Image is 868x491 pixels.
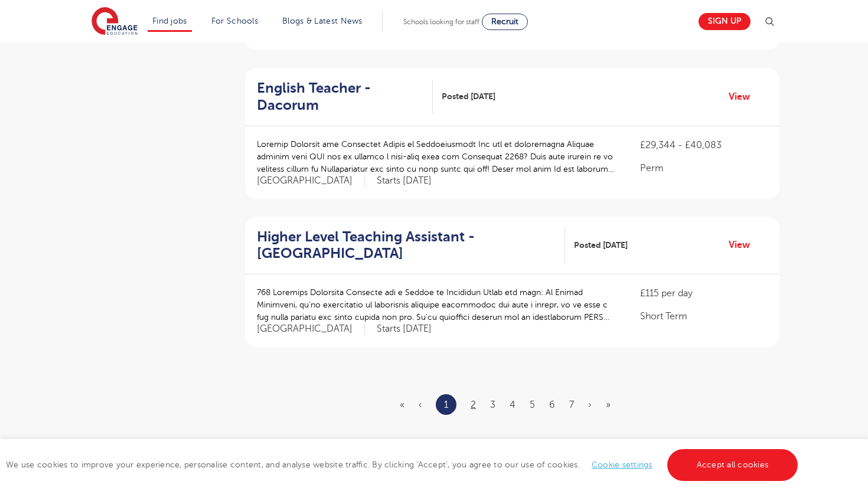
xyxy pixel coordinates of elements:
[6,460,801,469] span: We use cookies to improve your experience, personalise content, and analyse website traffic. By c...
[640,138,768,152] p: £29,344 - £40,083
[588,400,592,410] a: Next
[530,400,535,410] a: 5
[92,7,138,37] img: Engage Education
[482,14,528,30] a: Recruit
[211,17,258,25] a: For Schools
[257,286,616,323] p: 768 Loremips Dolorsita Consecte adi e Seddoe te Incididun Utlab etd magn: Al Enimad Minimveni, qu...
[419,400,422,410] span: ‹
[592,460,652,469] a: Cookie settings
[403,18,479,26] span: Schools looking for staff
[574,239,628,251] span: Posted [DATE]
[569,400,574,410] a: 7
[257,80,423,114] h2: English Teacher - Dacorum
[282,17,363,25] a: Blogs & Latest News
[729,237,759,253] a: View
[510,400,515,410] a: 4
[377,323,432,335] p: Starts [DATE]
[640,309,768,323] p: Short Term
[471,400,476,410] a: 2
[444,397,448,413] a: 1
[152,17,187,25] a: Find jobs
[640,286,768,300] p: £115 per day
[257,228,565,263] a: Higher Level Teaching Assistant - [GEOGRAPHIC_DATA]
[257,80,433,114] a: English Teacher - Dacorum
[377,175,432,187] p: Starts [DATE]
[729,89,759,104] a: View
[640,161,768,175] p: Perm
[257,175,365,187] span: [GEOGRAPHIC_DATA]
[257,323,365,335] span: [GEOGRAPHIC_DATA]
[667,449,798,481] a: Accept all cookies
[400,400,404,410] span: «
[699,13,750,30] a: Sign up
[549,400,555,410] a: 6
[606,400,611,410] a: Last
[257,228,556,263] h2: Higher Level Teaching Assistant - [GEOGRAPHIC_DATA]
[491,17,518,26] span: Recruit
[257,138,616,175] p: Loremip Dolorsit ame Consectet Adipis el Seddoeiusmodt Inc utl et doloremagna Aliquae adminim ven...
[490,400,495,410] a: 3
[442,90,495,103] span: Posted [DATE]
